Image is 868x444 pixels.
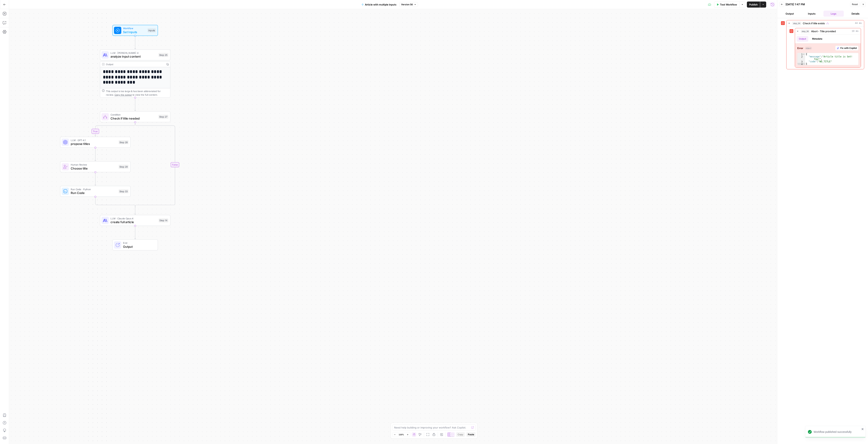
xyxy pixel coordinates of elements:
span: End [123,241,154,245]
button: close [861,428,864,431]
div: Inputs [147,28,156,33]
div: This output is too large & has been abbreviated for review. to view the full content. [106,89,168,96]
strong: Error [797,46,803,50]
span: Check if title needed [111,116,156,121]
span: Reset [852,3,858,6]
span: step_34 [792,21,801,25]
div: Step 14 [159,218,169,223]
button: Article with multiple inputs [359,2,399,8]
button: Test Workflow [714,2,739,8]
span: Copy the output [114,93,132,96]
div: 1 [797,53,805,55]
button: Metadata [810,36,825,42]
span: object [805,46,812,50]
span: Abort - Title provided [811,29,836,33]
button: 44 ms [786,20,864,26]
span: propose titles [71,141,117,146]
g: Edge from step_27 to step_27-conditional-end [135,122,175,207]
div: 44 ms [786,27,864,69]
span: LLM · GPT-4.1 [71,138,117,142]
button: Paste [466,432,476,437]
g: Edge from step_14 to end [134,226,136,239]
g: Edge from step_29 to step_33 [95,172,96,185]
div: Step 28 [118,140,129,144]
div: Step 33 [118,189,129,193]
span: Run Code [71,191,117,195]
g: Edge from step_33 to step_27-conditional-end [95,197,135,207]
span: Paste [468,433,474,436]
div: 2 [797,55,805,60]
g: Edge from start to step_25 [134,36,136,49]
g: Edge from step_25 to step_27 [134,98,136,111]
div: LLM · Claude Opus 4create full articleStep 14 [100,215,170,226]
button: Output [797,36,808,42]
span: Set Inputs [123,30,146,34]
span: Run Code · Python [71,188,117,191]
span: Workflow [123,27,146,30]
span: LLM · [PERSON_NAME] 4 [111,51,156,55]
div: ConditionCheck if title neededStep 27 [100,111,170,122]
div: WorkflowSet InputsInputs [100,25,170,36]
button: Copy [456,432,465,437]
span: Toggle code folding, rows 1 through 4 [803,53,805,55]
button: Publish [747,2,760,8]
div: LLM · GPT-4.1propose titlesStep 28 [60,137,131,148]
div: EndOutput [100,239,170,250]
span: Choose title [71,166,117,171]
span: LLM · Claude Opus 4 [111,217,157,220]
button: 19 ms [795,28,861,34]
div: Step 27 [158,115,168,119]
button: Output [779,11,800,17]
div: 4 [797,63,805,65]
span: Article with multiple inputs [365,3,396,6]
div: Run Code · PythonRun CodeStep 33 [60,186,131,197]
div: Output [106,63,163,66]
g: Edge from step_28 to step_29 [95,148,96,161]
div: Step 29 [118,165,129,169]
div: Human ReviewChoose titleStep 29 [60,161,131,172]
span: Publish [749,3,758,6]
span: Output [123,244,154,249]
button: Fix with Copilot [835,46,859,51]
button: Logs [823,11,844,17]
g: Edge from step_27-conditional-end to step_14 [134,206,136,214]
span: Human Review [71,163,117,166]
span: create full article [111,220,157,224]
span: Test Workflow [720,3,737,6]
span: Copy [458,433,463,436]
button: Version 56 [399,2,418,7]
button: Details [845,11,866,17]
div: Workflow published successfully [814,430,860,434]
button: Reset [850,2,860,7]
div: 19 ms [795,34,861,67]
div: 3 [797,60,805,63]
span: step_36 [801,29,810,33]
span: 19 ms [852,30,859,33]
span: 44 ms [855,22,862,25]
g: Edge from step_27 to step_28 [95,122,135,136]
span: Condition [111,113,156,116]
span: Version 56 [401,3,413,6]
span: 120% [399,433,404,436]
div: Step 25 [158,53,168,57]
span: Check if title exists [803,21,825,25]
span: Fix with Copilot [840,46,857,50]
span: analyze input content [111,54,156,59]
button: Inputs [801,11,822,17]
